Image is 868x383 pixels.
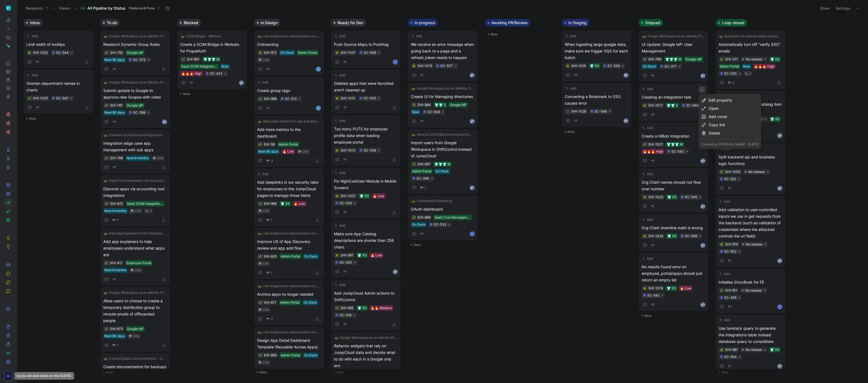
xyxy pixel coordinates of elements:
[709,122,759,128] div: Copy link
[701,142,759,147] div: Created by [PERSON_NAME] · [DATE]
[5,5,11,11] img: ShiftControl
[709,105,759,112] div: Open
[709,97,759,104] div: Edit property
[709,113,759,120] div: Add cover
[4,4,12,12] button: ShiftControl
[14,372,74,380] div: Cycle will shut down on the [DATE].
[709,130,759,136] div: Delete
